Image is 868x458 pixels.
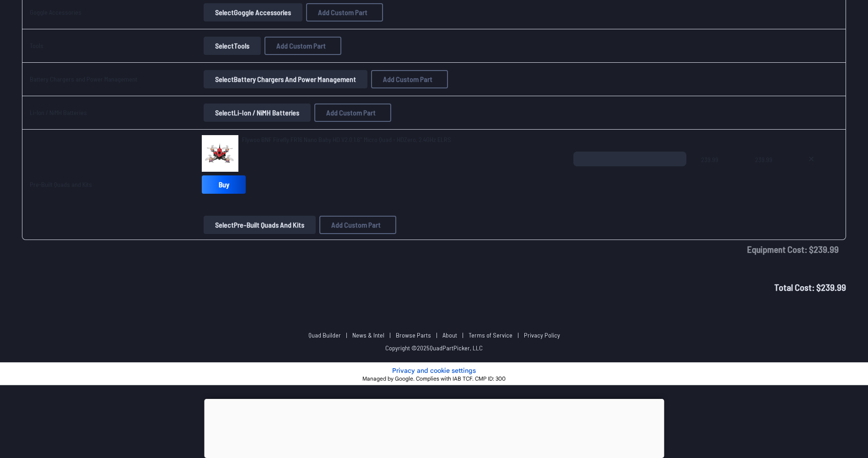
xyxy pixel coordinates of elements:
span: 239.99 [701,152,740,196]
button: SelectBattery Chargers and Power Management [204,70,367,88]
a: SelectBattery Chargers and Power Management [202,70,369,88]
iframe: Advertisement [204,399,664,456]
a: SelectLi-Ion / NiMH Batteries [202,104,313,122]
a: Buy [202,175,246,194]
a: Li-Ion / NiMH Batteries [30,109,87,116]
button: SelectPre-Built Quads and Kits [204,216,316,234]
a: Pre-Built Quads and Kits [30,180,92,188]
button: Add Custom Part [264,37,341,55]
button: Add Custom Part [319,216,396,234]
td: Equipment Cost: $ 239.99 [22,240,846,258]
a: SelectPre-Built Quads and Kits [202,216,318,234]
span: Flywoo BNF Firefly FR16 Nano Baby HD V2.0 1.6" Micro Quad - HDZero, 2.4GHz ELRS [242,136,451,143]
a: Goggle Accessories [30,8,81,16]
span: Add Custom Part [276,42,326,49]
p: | | | | | [305,331,564,340]
a: Flywoo BNF Firefly FR16 Nano Baby HD V2.0 1.6" Micro Quad - HDZero, 2.4GHz ELRS [242,135,451,144]
img: image [202,135,238,172]
a: Tools [30,42,43,49]
a: SelectTools [202,37,263,55]
a: Browse Parts [396,331,431,339]
span: 239.99 [755,152,785,196]
a: About [442,331,457,339]
a: Terms of Service [469,331,512,339]
span: Total Cost: $ 239.99 [774,282,846,293]
span: Add Custom Part [318,9,367,16]
button: SelectTools [204,37,261,55]
a: Battery Chargers and Power Management [30,75,137,83]
button: SelectGoggle Accessories [204,3,302,22]
a: News & Intel [352,331,384,339]
span: Add Custom Part [326,109,376,116]
button: SelectLi-Ion / NiMH Batteries [204,104,311,122]
span: Add Custom Part [383,76,432,83]
a: SelectGoggle Accessories [202,3,304,22]
button: Add Custom Part [306,3,383,22]
span: Add Custom Part [331,221,381,229]
a: Quad Builder [308,331,341,339]
button: Add Custom Part [314,104,391,122]
button: Add Custom Part [371,70,448,88]
a: Privacy Policy [524,331,560,339]
p: Copyright © 2025 QuadPartPicker, LLC [385,343,483,353]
